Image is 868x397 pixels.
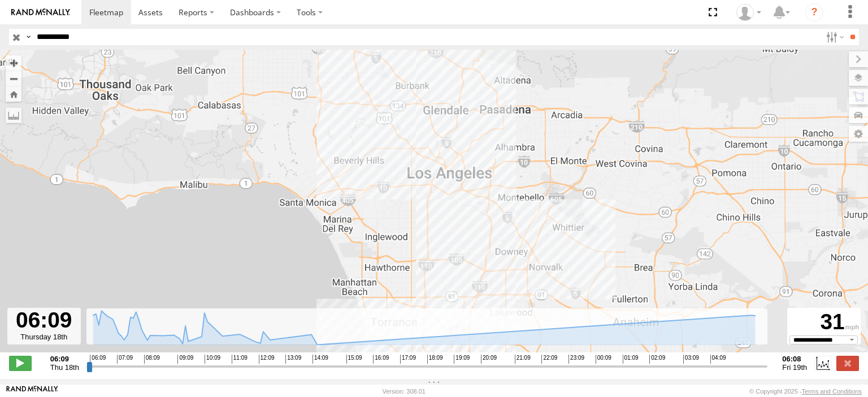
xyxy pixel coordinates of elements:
span: 11:09 [232,355,248,364]
span: 08:09 [144,355,160,364]
span: 23:09 [568,355,584,364]
i: ? [805,3,823,21]
span: Fri 19th Sep 2025 [782,363,807,372]
span: 20:09 [481,355,497,364]
strong: 06:09 [50,355,79,363]
span: 15:09 [346,355,362,364]
span: 02:09 [649,355,665,364]
strong: 06:08 [782,355,807,363]
a: Terms and Conditions [802,388,862,395]
span: Thu 18th Sep 2025 [50,363,79,372]
button: Zoom Home [6,86,21,102]
span: 18:09 [427,355,443,364]
span: 01:09 [623,355,639,364]
span: 13:09 [285,355,301,364]
label: Measure [6,107,21,123]
span: 06:09 [90,355,106,364]
div: Version: 308.01 [383,388,426,395]
label: Search Query [24,29,33,45]
label: Close [836,356,859,370]
span: 21:09 [515,355,531,364]
a: Visit our Website [6,386,58,397]
span: 12:09 [259,355,275,364]
img: rand-logo.svg [11,8,70,16]
span: 00:09 [596,355,611,364]
span: 04:09 [710,355,726,364]
label: Search Filter Options [822,29,846,45]
div: © Copyright 2025 - [749,388,862,395]
span: 16:09 [373,355,389,364]
span: 19:09 [454,355,470,364]
div: 31 [789,309,859,335]
span: 17:09 [400,355,416,364]
button: Zoom out [6,71,21,86]
label: Play/Stop [9,356,32,370]
button: Zoom in [6,55,21,71]
span: 22:09 [541,355,557,364]
span: 10:09 [205,355,220,364]
span: 09:09 [177,355,193,364]
span: 03:09 [683,355,699,364]
label: Map Settings [849,126,868,142]
span: 14:09 [313,355,328,364]
span: 07:09 [117,355,133,364]
div: Zulema McIntosch [732,4,765,21]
